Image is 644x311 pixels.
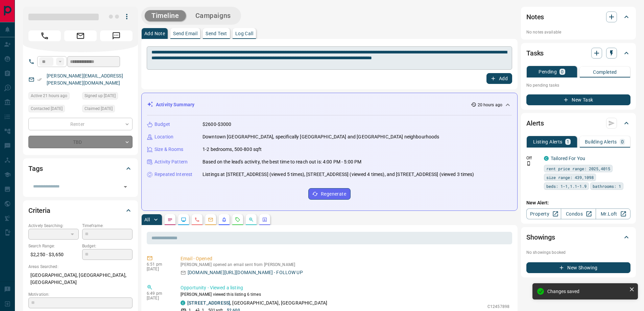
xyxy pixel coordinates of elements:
button: Timeline [145,10,186,21]
a: Condos [561,208,596,219]
p: Opportunity - Viewed a listing [181,284,509,291]
p: C12457898 [487,304,509,310]
p: No showings booked [526,249,630,256]
button: Open [121,182,130,192]
p: Downtown [GEOGRAPHIC_DATA], specifically [GEOGRAPHIC_DATA] and [GEOGRAPHIC_DATA] neighbourhoods [202,133,439,140]
p: Repeated Interest [154,171,192,178]
h2: Criteria [28,205,50,216]
p: New Alert: [526,199,630,206]
p: 20 hours ago [478,102,502,108]
p: Actively Searching: [28,223,79,229]
div: Sat Oct 11 2025 [82,105,133,114]
p: Listing Alerts [533,139,563,144]
svg: Listing Alerts [221,217,227,222]
p: Completed [593,70,617,74]
span: bathrooms: 1 [593,183,621,190]
a: [PERSON_NAME][EMAIL_ADDRESS][PERSON_NAME][DOMAIN_NAME] [47,73,123,86]
p: , [GEOGRAPHIC_DATA], [GEOGRAPHIC_DATA] [187,299,327,307]
p: Search Range: [28,243,79,249]
div: Sat Oct 11 2025 [82,92,133,102]
div: Mon Oct 13 2025 [28,92,79,102]
p: [DATE] [147,296,170,301]
div: Criteria [28,202,133,219]
svg: Lead Browsing Activity [181,217,186,222]
button: Campaigns [189,10,238,21]
p: 1 [567,139,569,144]
p: $2,250 - $3,650 [28,249,79,260]
p: Activity Pattern [154,158,188,165]
p: Email - Opened [181,255,509,262]
p: Based on the lead's activity, the best time to reach out is: 4:00 PM - 5:00 PM [202,158,361,165]
h2: Tasks [526,48,544,59]
p: Budget [154,121,170,128]
h2: Alerts [526,118,544,129]
div: Changes saved [547,289,626,294]
a: Tailored For You [551,156,585,161]
p: [PERSON_NAME] opened an email sent from [PERSON_NAME] [181,262,509,267]
p: Off [526,155,540,161]
a: Mr.Loft [596,208,630,219]
p: Activity Summary [156,101,194,108]
button: New Showing [526,262,630,273]
span: rent price range: 2025,4015 [546,165,610,172]
p: 0 [561,69,564,74]
div: Tasks [526,45,630,61]
svg: Calls [194,217,200,222]
span: beds: 1-1,1.1-1.9 [546,183,587,190]
p: No notes available [526,29,630,35]
div: Alerts [526,115,630,131]
p: Location [154,133,173,140]
p: Add Note [144,31,165,36]
svg: Requests [235,217,240,222]
div: Sat Oct 11 2025 [28,105,79,114]
p: Building Alerts [585,139,617,144]
p: Send Text [206,31,227,36]
span: Active 21 hours ago [31,92,67,99]
h2: Tags [28,163,43,174]
p: [DOMAIN_NAME][URL][DOMAIN_NAME] - FOLLOW UP [188,269,303,276]
svg: Emails [208,217,213,222]
p: 6:49 pm [147,291,170,296]
svg: Push Notification Only [526,161,531,166]
p: 0 [621,139,624,144]
p: Areas Searched: [28,264,133,270]
span: Signed up [DATE] [85,92,116,99]
p: [PERSON_NAME] viewed this listing 6 times [181,291,509,297]
a: [STREET_ADDRESS] [187,300,230,306]
h2: Notes [526,12,544,22]
span: Claimed [DATE] [85,105,113,112]
button: New Task [526,94,630,105]
div: condos.ca [544,156,549,161]
p: Timeframe: [82,223,133,229]
a: Property [526,208,561,219]
h2: Showings [526,232,555,243]
div: Tags [28,160,133,177]
p: [GEOGRAPHIC_DATA], [GEOGRAPHIC_DATA], [GEOGRAPHIC_DATA] [28,270,133,288]
svg: Email Verified [37,77,42,82]
svg: Agent Actions [262,217,267,222]
svg: Notes [167,217,173,222]
p: 1-2 bedrooms, 500-800 sqft [202,146,262,153]
p: No pending tasks [526,80,630,90]
p: [DATE] [147,267,170,271]
div: Activity Summary20 hours ago [147,98,512,111]
button: Regenerate [308,188,351,200]
p: Send Email [173,31,197,36]
div: TBD [28,136,133,148]
div: Renter [28,118,133,130]
span: Call [28,30,61,41]
span: Email [64,30,97,41]
span: Message [100,30,133,41]
p: Motivation: [28,291,133,297]
p: Listings at [STREET_ADDRESS] (viewed 5 times), [STREET_ADDRESS] (viewed 4 times), and [STREET_ADD... [202,171,474,178]
p: 6:51 pm [147,262,170,267]
div: condos.ca [181,301,185,305]
span: size range: 439,1098 [546,174,594,181]
div: Notes [526,9,630,25]
button: Add [486,73,512,84]
p: $2600-$3000 [202,121,231,128]
span: Contacted [DATE] [31,105,63,112]
svg: Opportunities [248,217,254,222]
p: Budget: [82,243,133,249]
p: Pending [539,69,557,74]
